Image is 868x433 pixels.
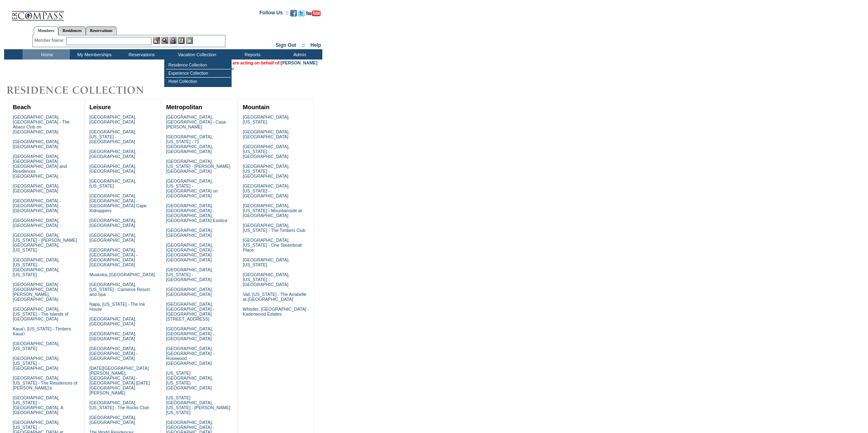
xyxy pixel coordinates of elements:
[13,282,61,302] a: [GEOGRAPHIC_DATA] - [GEOGRAPHIC_DATA][PERSON_NAME], [GEOGRAPHIC_DATA]
[90,302,145,312] a: Napa, [US_STATE] - The Ink House
[90,104,111,110] a: Leisure
[228,49,275,60] td: Reports
[166,69,231,78] td: Experience Collection
[90,164,136,174] a: [GEOGRAPHIC_DATA], [GEOGRAPHIC_DATA]
[13,139,60,149] a: [GEOGRAPHIC_DATA], [GEOGRAPHIC_DATA]
[178,37,185,44] img: Reservations
[13,356,60,371] a: [GEOGRAPHIC_DATA], [US_STATE] - [GEOGRAPHIC_DATA]
[166,287,213,297] a: [GEOGRAPHIC_DATA], [GEOGRAPHIC_DATA]
[243,115,289,124] a: [GEOGRAPHIC_DATA], [US_STATE]
[166,267,213,282] a: [GEOGRAPHIC_DATA], [US_STATE] - [GEOGRAPHIC_DATA]
[90,218,136,228] a: [GEOGRAPHIC_DATA], [GEOGRAPHIC_DATA]
[243,307,309,316] a: Whistler, [GEOGRAPHIC_DATA] - Kadenwood Estates
[290,10,297,16] img: Become our fan on Facebook
[166,203,227,223] a: [GEOGRAPHIC_DATA], [GEOGRAPHIC_DATA] - [GEOGRAPHIC_DATA], [GEOGRAPHIC_DATA] Exotica
[243,238,302,252] a: [GEOGRAPHIC_DATA], [US_STATE] - One Steamboat Place
[166,104,202,110] a: Metropolitan
[13,376,78,390] a: [GEOGRAPHIC_DATA], [US_STATE] - The Residences of [PERSON_NAME]'a
[164,49,228,60] td: Vacation Collection
[90,149,136,159] a: [GEOGRAPHIC_DATA], [GEOGRAPHIC_DATA]
[34,26,59,35] a: Members
[13,154,67,179] a: [GEOGRAPHIC_DATA], [GEOGRAPHIC_DATA] - [GEOGRAPHIC_DATA] and Residences [GEOGRAPHIC_DATA]
[166,115,225,129] a: [GEOGRAPHIC_DATA], [GEOGRAPHIC_DATA] - Casa [PERSON_NAME]
[259,9,289,19] td: Follow Us ::
[13,395,63,415] a: [GEOGRAPHIC_DATA], [US_STATE] - [GEOGRAPHIC_DATA], A [GEOGRAPHIC_DATA]
[90,272,155,277] a: Muskoka, [GEOGRAPHIC_DATA]
[90,247,138,267] a: [GEOGRAPHIC_DATA], [GEOGRAPHIC_DATA] - [GEOGRAPHIC_DATA] [GEOGRAPHIC_DATA]
[13,341,60,351] a: [GEOGRAPHIC_DATA], [US_STATE]
[170,37,177,44] img: Impersonate
[166,371,213,390] a: [US_STATE][GEOGRAPHIC_DATA], [US_STATE][GEOGRAPHIC_DATA]
[13,198,61,213] a: [GEOGRAPHIC_DATA] - [GEOGRAPHIC_DATA] - [GEOGRAPHIC_DATA]
[13,233,77,252] a: [GEOGRAPHIC_DATA], [US_STATE] - [PERSON_NAME][GEOGRAPHIC_DATA], [US_STATE]
[13,326,71,336] a: Kaua'i, [US_STATE] - Timbers Kaua'i
[13,104,31,110] a: Beach
[298,10,305,16] img: Follow us on Twitter
[306,10,321,16] img: Subscribe to our YouTube Channel
[186,37,193,44] img: b_calculator.gif
[243,104,269,110] a: Mountain
[13,307,69,321] a: [GEOGRAPHIC_DATA], [US_STATE] - The Islands of [GEOGRAPHIC_DATA]
[306,12,321,17] a: Subscribe to our YouTube Channel
[90,366,150,395] a: [DATE][GEOGRAPHIC_DATA][PERSON_NAME], [GEOGRAPHIC_DATA] - [GEOGRAPHIC_DATA] [DATE][GEOGRAPHIC_DAT...
[166,326,214,341] a: [GEOGRAPHIC_DATA], [GEOGRAPHIC_DATA] - [GEOGRAPHIC_DATA]
[243,223,305,233] a: [GEOGRAPHIC_DATA], [US_STATE] - The Timbers Club
[166,243,214,262] a: [GEOGRAPHIC_DATA], [GEOGRAPHIC_DATA] - [GEOGRAPHIC_DATA] [GEOGRAPHIC_DATA]
[90,179,136,188] a: [GEOGRAPHIC_DATA], [US_STATE]
[166,61,231,69] td: Residence Collection
[166,302,214,321] a: [GEOGRAPHIC_DATA], [GEOGRAPHIC_DATA] - [GEOGRAPHIC_DATA][STREET_ADDRESS]
[166,228,213,238] a: [GEOGRAPHIC_DATA], [GEOGRAPHIC_DATA]
[161,37,168,44] img: View
[243,203,302,218] a: [GEOGRAPHIC_DATA], [US_STATE] - Mountainside at [GEOGRAPHIC_DATA]
[310,42,321,48] a: Help
[166,78,231,85] td: Hotel Collection
[275,49,322,60] td: Admin
[4,12,11,13] img: i.gif
[90,282,150,297] a: [GEOGRAPHIC_DATA], [US_STATE] - Carneros Resort and Spa
[13,257,60,277] a: [GEOGRAPHIC_DATA], [US_STATE] - [GEOGRAPHIC_DATA], [US_STATE]
[34,37,66,44] div: Member Name:
[11,4,64,21] img: Compass Home
[90,400,149,410] a: [GEOGRAPHIC_DATA], [US_STATE] - The Rocks Club
[90,316,136,326] a: [GEOGRAPHIC_DATA], [GEOGRAPHIC_DATA]
[117,49,164,60] td: Reservations
[4,82,164,99] img: Destinations by Exclusive Resorts
[166,159,230,174] a: [GEOGRAPHIC_DATA], [US_STATE] - [PERSON_NAME][GEOGRAPHIC_DATA]
[243,144,289,159] a: [GEOGRAPHIC_DATA], [US_STATE] - [GEOGRAPHIC_DATA]
[166,395,230,415] a: [US_STATE][GEOGRAPHIC_DATA], [US_STATE] - [PERSON_NAME] [US_STATE]
[276,42,296,48] a: Sign Out
[70,49,117,60] td: My Memberships
[90,115,136,124] a: [GEOGRAPHIC_DATA], [GEOGRAPHIC_DATA]
[302,42,305,48] span: ::
[86,26,117,35] a: Reservations
[243,129,289,139] a: [GEOGRAPHIC_DATA], [GEOGRAPHIC_DATA]
[243,292,306,302] a: Vail, [US_STATE] - The Arrabelle at [GEOGRAPHIC_DATA]
[298,12,305,17] a: Follow us on Twitter
[90,346,138,361] a: [GEOGRAPHIC_DATA], [GEOGRAPHIC_DATA] - [GEOGRAPHIC_DATA]
[13,183,60,193] a: [GEOGRAPHIC_DATA], [GEOGRAPHIC_DATA]
[166,179,218,198] a: [GEOGRAPHIC_DATA], [US_STATE] - [GEOGRAPHIC_DATA] on [GEOGRAPHIC_DATA]
[243,164,289,179] a: [GEOGRAPHIC_DATA], [US_STATE] - [GEOGRAPHIC_DATA]
[166,346,214,366] a: [GEOGRAPHIC_DATA], [GEOGRAPHIC_DATA] - Rosewood [GEOGRAPHIC_DATA]
[90,331,136,341] a: [GEOGRAPHIC_DATA], [GEOGRAPHIC_DATA]
[13,115,70,134] a: [GEOGRAPHIC_DATA], [GEOGRAPHIC_DATA] - The Abaco Club on [GEOGRAPHIC_DATA]
[90,193,147,213] a: [GEOGRAPHIC_DATA], [GEOGRAPHIC_DATA] - [GEOGRAPHIC_DATA] Cape Kidnappers
[290,12,297,17] a: Become our fan on Facebook
[90,129,136,144] a: [GEOGRAPHIC_DATA], [US_STATE] - [GEOGRAPHIC_DATA]
[90,415,136,425] a: [GEOGRAPHIC_DATA], [GEOGRAPHIC_DATA]
[281,60,317,65] a: [PERSON_NAME]
[58,26,86,35] a: Residences
[23,49,70,60] td: Home
[243,183,289,198] a: [GEOGRAPHIC_DATA], [US_STATE] - [GEOGRAPHIC_DATA]
[223,60,317,65] span: You are acting on behalf of:
[153,37,160,44] img: b_edit.gif
[243,257,289,267] a: [GEOGRAPHIC_DATA], [US_STATE]
[90,233,136,243] a: [GEOGRAPHIC_DATA], [GEOGRAPHIC_DATA]
[13,218,60,228] a: [GEOGRAPHIC_DATA], [GEOGRAPHIC_DATA]
[166,134,213,154] a: [GEOGRAPHIC_DATA], [US_STATE] - 71 [GEOGRAPHIC_DATA], [GEOGRAPHIC_DATA]
[243,272,289,287] a: [GEOGRAPHIC_DATA], [US_STATE] - [GEOGRAPHIC_DATA]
